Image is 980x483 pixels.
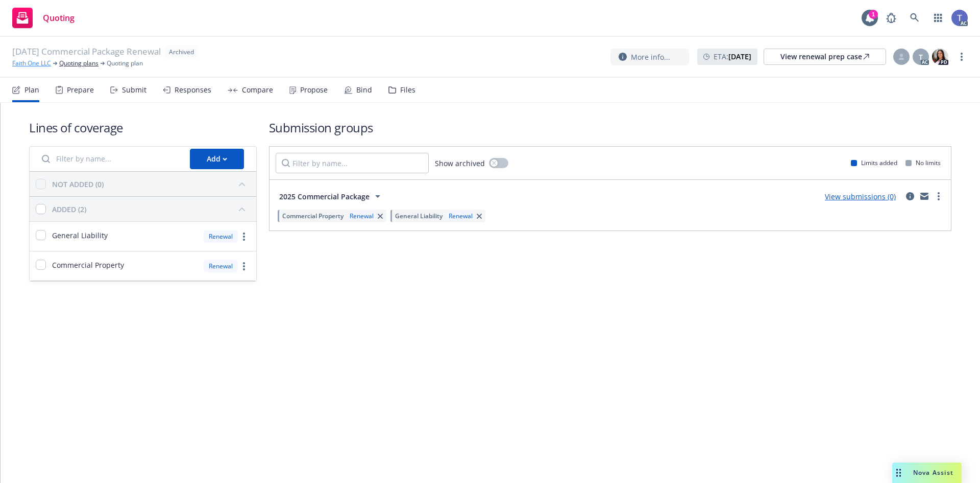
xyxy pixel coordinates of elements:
button: More info... [610,49,689,65]
div: Renewal [204,260,238,272]
span: Commercial Property [282,212,344,220]
span: T [919,52,923,62]
a: View submissions (0) [825,192,896,201]
img: photo [932,49,948,65]
a: View renewal prep case [764,49,886,65]
a: circleInformation [904,190,916,202]
button: ADDED (2) [52,201,250,217]
button: NOT ADDED (0) [52,176,250,192]
button: Nova Assist [892,463,962,483]
span: Quoting [43,14,75,22]
a: more [955,51,968,63]
span: [DATE] Commercial Package Renewal [12,45,161,59]
div: Renewal [447,212,475,220]
a: more [238,260,250,272]
div: ADDED (2) [52,204,86,215]
span: Commercial Property [52,260,124,270]
div: Prepare [67,86,94,94]
span: General Liability [52,230,108,241]
a: Report a Bug [881,8,901,28]
a: Quoting plans [59,59,99,68]
a: more [933,190,945,202]
a: Search [904,8,925,28]
div: Compare [242,86,273,94]
a: mail [918,190,930,202]
div: NOT ADDED (0) [52,179,104,190]
div: Renewal [204,230,238,243]
button: Add [190,149,244,169]
span: Quoting plan [107,59,143,68]
input: Filter by name... [36,149,184,169]
div: Plan [24,86,39,94]
input: Filter by name... [276,153,429,173]
div: Files [400,86,415,94]
span: General Liability [395,212,443,220]
div: Limits added [851,158,897,167]
img: photo [951,10,968,26]
div: Add [207,149,227,169]
div: Submit [122,86,146,94]
span: 2025 Commercial Package [279,191,370,202]
div: Bind [356,86,372,94]
span: ETA : [714,51,751,62]
div: Drag to move [892,463,905,483]
span: More info... [631,52,670,62]
h1: Lines of coverage [29,119,257,136]
div: Renewal [348,212,376,220]
div: View renewal prep case [780,49,869,64]
a: more [238,231,250,243]
span: Show archived [435,158,485,169]
div: No limits [905,158,941,167]
span: Archived [169,48,194,57]
a: Quoting [8,4,79,32]
div: Propose [300,86,328,94]
div: Responses [175,86,211,94]
h1: Submission groups [269,119,951,136]
span: Nova Assist [913,468,953,477]
a: Faith One LLC [12,59,51,68]
strong: [DATE] [728,52,751,61]
button: 2025 Commercial Package [276,186,387,206]
a: Switch app [928,8,948,28]
div: 1 [869,10,878,19]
